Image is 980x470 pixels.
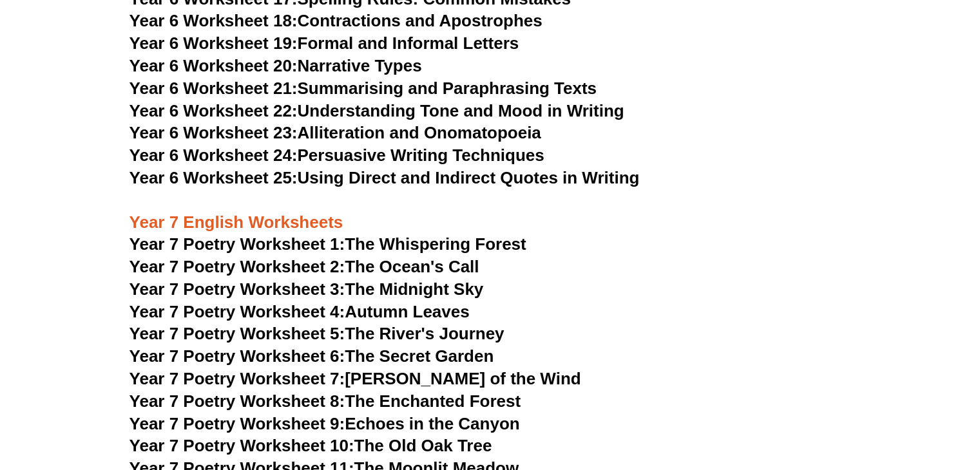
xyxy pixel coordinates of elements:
[130,369,345,388] span: Year 7 Poetry Worksheet 7:
[130,279,345,299] span: Year 7 Poetry Worksheet 3:
[130,234,345,254] span: Year 7 Poetry Worksheet 1:
[130,436,354,455] span: Year 7 Poetry Worksheet 10:
[130,414,345,433] span: Year 7 Poetry Worksheet 9:
[130,190,851,234] h3: Year 7 English Worksheets
[130,346,494,366] a: Year 7 Poetry Worksheet 6:The Secret Garden
[130,391,345,411] span: Year 7 Poetry Worksheet 8:
[130,257,479,276] a: Year 7 Poetry Worksheet 2:The Ocean's Call
[130,257,345,276] span: Year 7 Poetry Worksheet 2:
[130,279,484,299] a: Year 7 Poetry Worksheet 3:The Midnight Sky
[130,11,543,30] a: Year 6 Worksheet 18:Contractions and Apostrophes
[130,146,298,165] span: Year 6 Worksheet 24:
[130,324,345,343] span: Year 7 Poetry Worksheet 5:
[130,414,520,433] a: Year 7 Poetry Worksheet 9:Echoes in the Canyon
[130,79,298,98] span: Year 6 Worksheet 21:
[130,11,298,30] span: Year 6 Worksheet 18:
[130,346,345,366] span: Year 7 Poetry Worksheet 6:
[130,168,640,187] a: Year 6 Worksheet 25:Using Direct and Indirect Quotes in Writing
[130,33,519,53] a: Year 6 Worksheet 19:Formal and Informal Letters
[130,391,521,411] a: Year 7 Poetry Worksheet 8:The Enchanted Forest
[130,436,492,455] a: Year 7 Poetry Worksheet 10:The Old Oak Tree
[130,302,345,321] span: Year 7 Poetry Worksheet 4:
[130,168,298,187] span: Year 6 Worksheet 25:
[130,79,597,98] a: Year 6 Worksheet 21:Summarising and Paraphrasing Texts
[130,123,298,142] span: Year 6 Worksheet 23:
[765,325,980,470] iframe: Chat Widget
[130,146,544,165] a: Year 6 Worksheet 24:Persuasive Writing Techniques
[130,234,526,254] a: Year 7 Poetry Worksheet 1:The Whispering Forest
[130,101,624,120] a: Year 6 Worksheet 22:Understanding Tone and Mood in Writing
[130,369,581,388] a: Year 7 Poetry Worksheet 7:[PERSON_NAME] of the Wind
[130,324,504,343] a: Year 7 Poetry Worksheet 5:The River's Journey
[130,56,298,75] span: Year 6 Worksheet 20:
[130,56,422,75] a: Year 6 Worksheet 20:Narrative Types
[130,123,541,142] a: Year 6 Worksheet 23:Alliteration and Onomatopoeia
[130,302,470,321] a: Year 7 Poetry Worksheet 4:Autumn Leaves
[130,101,298,120] span: Year 6 Worksheet 22:
[130,33,298,53] span: Year 6 Worksheet 19:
